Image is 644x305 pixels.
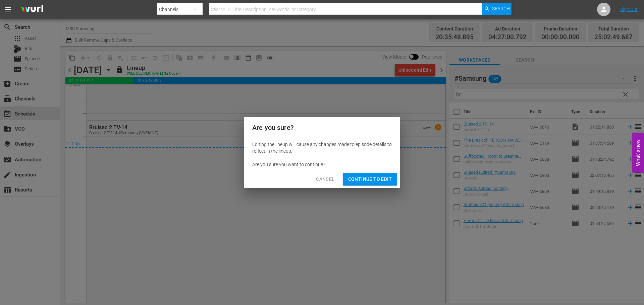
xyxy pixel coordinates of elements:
h2: Are you sure? [252,122,392,133]
span: Cancel [316,175,334,183]
button: Open Feedback Widget [632,133,644,172]
a: Sign Out [620,7,638,12]
span: Search [492,3,510,15]
img: ans4CAIJ8jUAAAAAAAAAAAAAAAAAAAAAAAAgQb4GAAAAAAAAAAAAAAAAAAAAAAAAJMjXAAAAAAAAAAAAAAAAAAAAAAAAgAT5G... [16,2,48,17]
span: menu [4,5,12,13]
button: Continue to Edit [343,173,397,185]
span: Continue to Edit [348,175,392,183]
div: Editing the lineup will cause any changes made to episode details to reflect in the lineup. [252,141,392,154]
button: Cancel [311,173,340,185]
div: Are you sure you want to continue? [252,161,392,168]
